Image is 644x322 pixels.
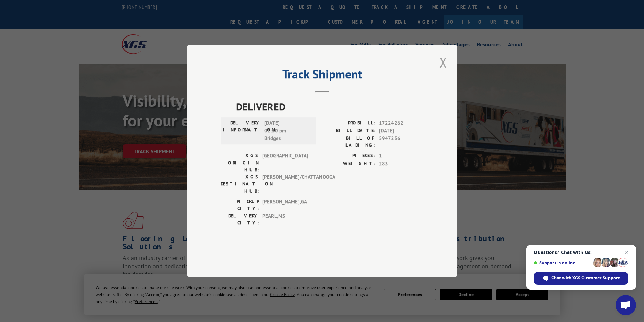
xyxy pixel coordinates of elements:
label: PICKUP CITY: [221,198,259,213]
span: 5947256 [379,135,424,149]
label: DELIVERY INFORMATION: [223,120,261,143]
label: PROBILL: [322,120,376,127]
button: Close modal [437,53,449,72]
span: 283 [379,160,424,168]
label: DELIVERY CITY: [221,213,259,227]
span: Support is online [534,260,591,265]
label: BILL DATE: [322,127,376,135]
span: Chat with XGS Customer Support [551,275,620,281]
label: XGS DESTINATION HUB: [221,174,259,195]
span: [PERSON_NAME] , GA [262,198,308,213]
span: 1 [379,152,424,160]
span: [DATE] [379,127,424,135]
label: BILL OF LADING: [322,135,376,149]
span: [GEOGRAPHIC_DATA] [262,152,308,174]
span: [DATE] 01:30 pm Bridges [264,120,310,143]
label: WEIGHT: [322,160,376,168]
span: Questions? Chat with us! [534,250,628,255]
a: Open chat [616,295,636,315]
label: PIECES: [322,152,376,160]
h2: Track Shipment [221,69,424,82]
span: 17224262 [379,120,424,127]
span: Chat with XGS Customer Support [534,272,628,285]
label: XGS ORIGIN HUB: [221,152,259,174]
span: PEARL , MS [262,213,308,227]
span: [PERSON_NAME]/CHATTANOOGA [262,174,308,195]
span: DELIVERED [236,99,424,115]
